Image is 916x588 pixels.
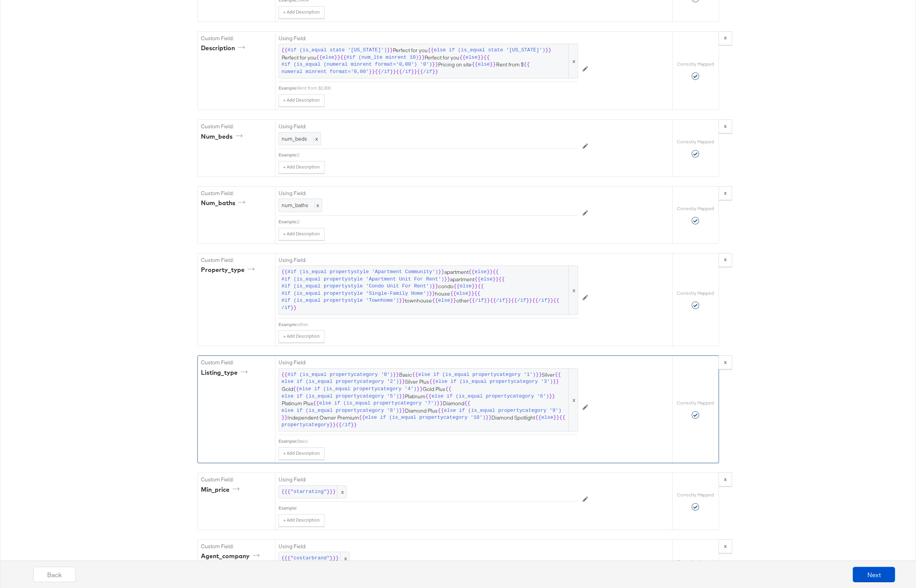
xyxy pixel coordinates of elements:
span: {{ [340,54,347,61]
label: Custom Field: [201,476,272,483]
span: {{ [445,386,452,393]
span: else if (is_equal propertycategory '9') [444,407,561,415]
span: /if [402,68,411,76]
div: Example: [279,219,297,225]
button: + Add Description [279,94,325,107]
label: Custom Field: [201,543,272,550]
span: }} [393,371,399,379]
span: {{{ [282,488,291,496]
span: num_beds [282,135,307,142]
button: x [719,253,732,267]
span: {{ [478,283,484,290]
span: }} [399,407,405,415]
span: }} [478,54,484,61]
span: }} [387,47,393,54]
label: Correctly Mapped [677,206,714,212]
span: }} [399,393,405,400]
span: x [314,202,319,209]
span: {{ [417,68,423,76]
label: Correctly Mapped [677,61,714,67]
span: {{ [472,61,478,68]
span: {{ [490,297,496,304]
span: }} [450,297,456,304]
span: {{ [474,290,481,297]
span: #if (is_equal propertystyle 'Apartment Unit For Rent') [282,276,444,283]
div: Example: [279,438,297,444]
span: {{ [396,68,402,76]
span: /if [282,304,291,312]
span: {{ [493,269,499,276]
span: }} [390,68,396,76]
span: propertycategory [282,421,330,429]
span: }} [493,276,499,283]
span: {{ [469,297,475,304]
span: #if (is_equal propertycategory '0') [287,371,393,379]
label: Correctly Mapped [677,400,714,406]
span: #if (is_equal propertystyle 'Apartment Community') [287,269,438,276]
span: {{ [432,297,438,304]
span: }} [487,269,493,276]
span: }} [432,68,438,76]
span: else if (is_equal state '[US_STATE]') [434,47,546,54]
span: Basic Silver Silver Plus Gold Gold Plus Platinum Platinum Plus Diamond Diamond Plus Independent O... [282,371,575,429]
div: Example: [279,85,297,91]
span: }} [468,290,474,297]
span: else [481,276,493,283]
div: agent_company [201,552,262,561]
span: }} [432,283,438,290]
span: }} [549,393,555,400]
label: Using Field: [279,123,578,130]
span: #if (is_equal state '[US_STATE]') [287,47,387,54]
span: }} [472,283,478,290]
span: apartment apartment condo house townhouse other [282,269,575,311]
span: {{ [484,54,490,61]
div: min_price [201,485,242,494]
span: }} [411,68,417,76]
span: }} [437,400,443,407]
strong: x [724,256,727,263]
span: {{ [469,269,475,276]
button: + Add Description [279,161,325,173]
button: x [719,472,732,486]
span: num_baths [282,202,308,209]
span: }} [505,297,511,304]
button: + Add Description [279,447,325,460]
span: {{ [359,414,365,421]
div: description [201,44,248,53]
span: {{ [375,68,381,76]
span: #if (is_equal propertystyle 'Single-Family Home') [282,290,429,297]
span: }} [484,297,490,304]
div: Example: [279,321,297,328]
button: x [719,355,732,369]
button: Back [33,567,76,582]
button: x [719,186,732,200]
label: Correctly Mapped [677,492,714,498]
span: Perfect for you Perfect for you Perfect for you Pricing on site Rent from $ [282,47,575,75]
span: {{ [559,414,566,421]
span: else if (is_equal propertycategory '5') [282,393,399,400]
div: Example: [279,152,297,158]
label: Custom Field: [201,35,272,42]
span: /if [496,297,505,304]
button: x [719,119,732,133]
span: {{ [454,283,460,290]
label: Custom Field: [201,190,272,197]
span: }} [416,386,423,393]
button: + Add Description [279,6,325,19]
span: }} [399,297,405,304]
label: Using Field: [279,476,578,483]
strong: x [724,542,727,549]
span: }} [486,414,492,421]
span: {{ [450,290,456,297]
span: }} [432,61,438,68]
span: else if (is_equal propertycategory '4') [299,386,416,393]
span: /if [538,297,547,304]
span: {{ [555,371,561,379]
div: num_beds [201,132,245,141]
span: {{ [412,371,418,379]
span: else if (is_equal propertycategory '6') [432,393,549,400]
strong: x [724,122,727,129]
div: 2 [297,152,578,158]
strong: x [724,359,727,365]
span: }}} [327,488,336,496]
